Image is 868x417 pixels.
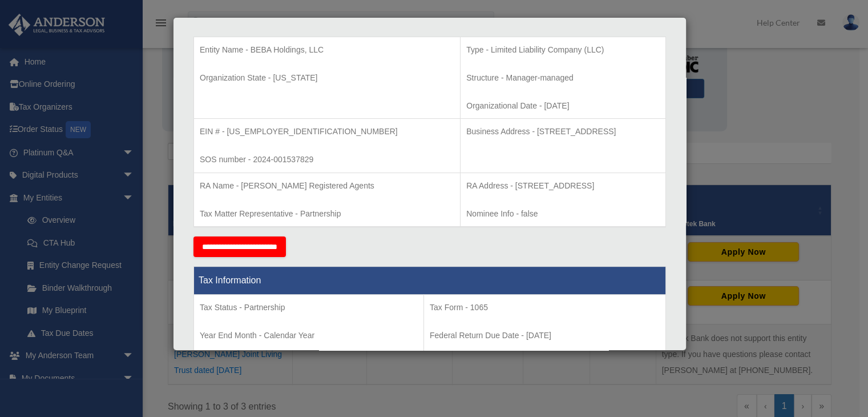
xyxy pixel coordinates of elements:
p: Tax Matter Representative - Partnership [200,207,454,221]
p: Tax Form - 1065 [430,300,660,315]
p: Organizational Date - [DATE] [466,99,660,113]
p: Entity Name - BEBA Holdings, LLC [200,43,454,57]
p: Year End Month - Calendar Year [200,328,418,343]
p: Structure - Manager-managed [466,71,660,85]
p: Federal Return Due Date - [DATE] [430,328,660,343]
p: Tax Status - Partnership [200,300,418,315]
p: Organization State - [US_STATE] [200,71,454,85]
p: RA Name - [PERSON_NAME] Registered Agents [200,179,454,193]
p: RA Address - [STREET_ADDRESS] [466,179,660,193]
p: Business Address - [STREET_ADDRESS] [466,125,660,139]
p: Nominee Info - false [466,207,660,221]
td: Tax Period Type - Calendar Year [194,295,424,379]
p: Type - Limited Liability Company (LLC) [466,43,660,57]
p: EIN # - [US_EMPLOYER_IDENTIFICATION_NUMBER] [200,125,454,139]
p: SOS number - 2024-001537829 [200,153,454,167]
th: Tax Information [194,267,666,295]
